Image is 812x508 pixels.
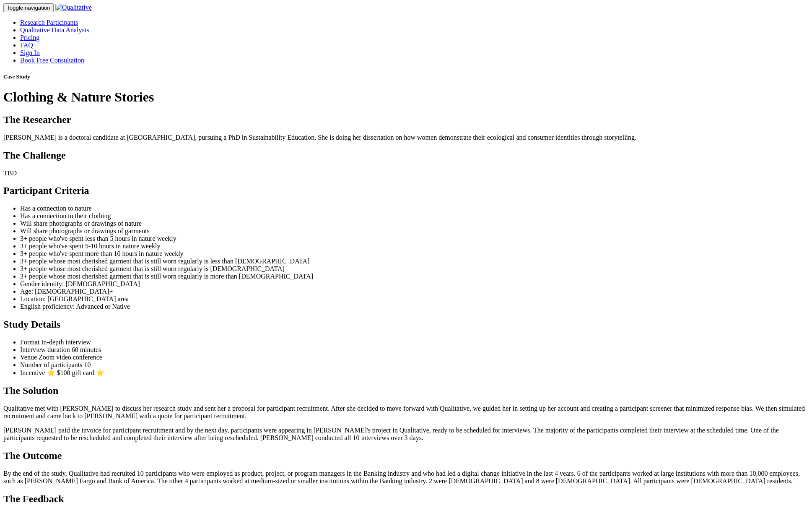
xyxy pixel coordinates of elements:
[20,354,37,361] span: Venue
[20,339,39,346] span: Format
[84,361,91,368] span: 10
[20,250,809,258] li: 3+ people who've spent more than 10 hours in nature weekly
[3,470,809,485] p: By the end of the study, Qualitative had recruited 10 participants who were employed as product, ...
[3,427,809,442] p: [PERSON_NAME] paid the invoice for participant recruitment and by the next day, participants were...
[20,280,809,288] li: Gender identity: [DEMOGRAPHIC_DATA]
[20,26,89,34] a: Qualitative Data Analysis
[20,205,809,212] li: Has a connection to nature
[7,5,50,11] span: Toggle navigation
[20,19,78,26] a: Research Participants
[20,265,809,273] li: 3+ people whose most cherished garment that is still worn regularly is [DEMOGRAPHIC_DATA]
[55,4,92,11] img: Qualitative
[3,89,809,105] h1: Clothing & Nature Stories
[3,405,809,420] p: Qualitative met with [PERSON_NAME] to discuss her research study and sent her a proposal for part...
[20,361,82,368] span: Number of participants
[39,354,102,361] span: Zoom video conference
[20,49,40,56] a: Sign In
[3,185,809,196] h2: Participant Criteria
[20,346,70,353] span: Interview duration
[20,273,809,280] li: 3+ people whose most cherished garment that is still worn regularly is more than [DEMOGRAPHIC_DATA]
[3,150,809,161] h2: The Challenge
[20,295,809,303] li: Location: [GEOGRAPHIC_DATA] area
[3,3,54,12] button: Toggle navigation
[20,220,809,227] li: Will share photographs or drawings of nature
[20,242,809,250] li: 3+ people who've spent 5-10 hours in nature weekly
[3,114,809,125] h2: The Researcher
[3,73,809,80] h5: Case Study
[3,319,809,330] h2: Study Details
[20,212,809,220] li: Has a connection to their clothing
[47,369,105,376] span: ⭐ $100 gift card ⭐
[20,227,809,235] li: Will share photographs or drawings of garments
[3,134,809,141] p: [PERSON_NAME] is a doctoral candidate at [GEOGRAPHIC_DATA], pursuing a PhD in Sustainability Educ...
[3,169,809,177] p: TBD
[20,235,809,242] li: 3+ people who've spent less than 5 hours in nature weekly
[20,288,809,295] li: Age: [DEMOGRAPHIC_DATA]+
[20,42,33,49] a: FAQ
[20,34,39,41] a: Pricing
[3,385,809,396] h2: The Solution
[72,346,101,353] span: 60 minutes
[770,468,812,508] iframe: Chat Widget
[41,339,91,346] span: In-depth interview
[20,303,809,310] li: English proficiency: Advanced or Native
[3,450,809,461] h2: The Outcome
[20,258,809,265] li: 3+ people whose most cherished garment that is still worn regularly is less than [DEMOGRAPHIC_DATA]
[3,493,809,505] h2: The Feedback
[20,57,84,64] a: Book Free Consultation
[20,369,45,376] span: Incentive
